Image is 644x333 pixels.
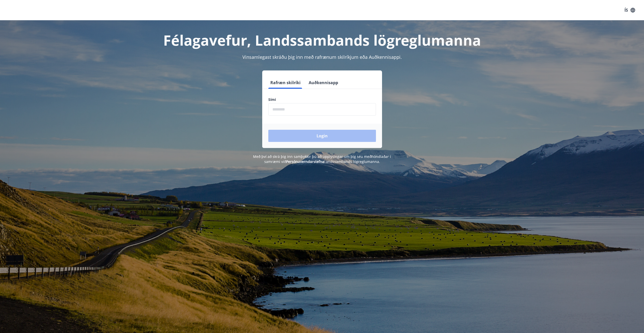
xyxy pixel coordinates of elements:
a: Persónuverndarstefna [286,159,324,164]
span: Vinsamlegast skráðu þig inn með rafrænum skilríkjum eða Auðkennisappi. [242,54,402,60]
h1: Félagavefur, Landssambands lögreglumanna [145,30,499,50]
label: Sími [268,97,376,102]
span: Með því að skrá þig inn samþykkir þú að upplýsingar um þig séu meðhöndlaðar í samræmi við Landssa... [253,154,391,164]
button: Rafræn skilríki [268,77,303,89]
button: Auðkennisapp [307,77,340,89]
button: ÍS [622,6,638,15]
